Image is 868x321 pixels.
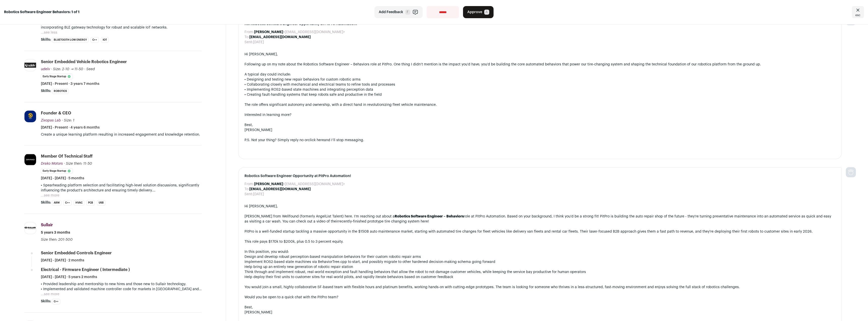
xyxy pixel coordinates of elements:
[41,258,84,263] span: [DATE] - [DATE] · 2 months
[249,187,311,191] b: [EMAIL_ADDRESS][DOMAIN_NAME]
[41,183,202,193] p: • Spearheading platform selection and facilitating high-level solution discussions, significantly...
[41,67,50,71] span: udelv
[254,30,345,35] dd: <[EMAIL_ADDRESS][DOMAIN_NAME]>
[245,122,835,128] div: Best,
[245,275,835,280] li: Help deploy their first units to customer sites for real-world pilots, and rapidly iterate behavi...
[484,10,489,15] span: A
[245,35,249,40] dt: To:
[245,87,835,92] div: • Implementing ROS2-based state machines and integrating perception data
[245,192,253,197] dt: Sent:
[51,67,83,71] span: · Size: 2-10 → 11-50
[245,62,835,67] div: Following up on my note about the Robotics Software Engineer – Behaviors role at PitPro. One thin...
[41,193,59,198] button: ...see more
[338,220,428,223] a: recently-finished prototype tire changing system here
[245,295,835,300] div: Would you be open to a quick chat with the PitPro team?
[41,119,61,122] span: Zixopas Lab
[24,154,36,165] img: 83807fda4f620128abc9e4e948e861194dbbfc2258c047e599ab76c014e732a5.jpg
[463,6,494,18] button: Approve A
[245,52,835,57] div: Hi [PERSON_NAME],
[41,88,51,93] span: Skills:
[41,230,70,235] span: 5 years 3 months
[245,102,835,107] div: The role offers significant autonomy and ownership, with a direct hand in revolutionizing fleet v...
[41,37,51,42] span: Skills:
[74,200,84,206] li: HVAC
[245,305,835,310] div: Best,
[245,254,835,259] li: Design and develop robust perception-based manipulation behaviors for their custom robotic repair...
[86,67,95,71] span: Seed
[4,10,79,15] strong: Robotics Software Engineer Behaviors: 1 of 1
[245,269,835,275] li: Think through and implement robust, real-world exception and fault handling behaviors that allow ...
[41,267,130,273] div: Electrical - Firmware Engineer ( Intermediate )
[41,299,51,304] span: Skills:
[41,30,57,35] button: ...see less
[245,259,835,264] li: Implement ROS2-based state machines via BehaviorTree.cpp to start, and possibly migrate to other ...
[245,174,835,179] span: Robotics Software Engineer Opportunity at PitPro Automation!
[41,292,59,297] button: ...see more
[41,275,97,280] span: [DATE] - [DATE] · 5 years 2 months
[245,204,835,209] div: Hi [PERSON_NAME],
[245,310,835,315] div: [PERSON_NAME]
[254,182,283,186] b: [PERSON_NAME]
[245,92,835,97] div: • Creating fault-handling systems that keep robots safe and productive in the field
[91,37,99,43] li: C++
[846,167,856,177] img: nopic.png
[253,192,264,197] dd: [DATE]
[41,110,71,116] div: Founder & CEO
[41,81,99,86] span: [DATE] - Present · 3 years 7 months
[245,82,835,87] div: • Collaborating closely with mechanical and electrical teams to refine tools and processes
[308,138,324,142] a: click here
[245,30,254,35] dt: From:
[84,67,85,72] span: ·
[245,264,835,269] li: Help bring up an entirely new generation of robotic repair station
[41,162,63,165] span: Drako Motors
[97,200,105,206] li: USB
[245,182,254,187] dt: From:
[245,187,249,192] dt: To:
[41,132,202,137] p: Create a unique learning platform resulting in increased engagement and knowledge retention.
[41,154,93,159] div: Member Of Technical Staff
[41,176,84,181] span: [DATE] - [DATE] · 5 months
[86,200,95,206] li: PCB
[254,30,283,34] b: [PERSON_NAME]
[52,299,60,304] li: C++
[245,285,835,290] div: You would join a small, highly collaborative SF-based team with flexible hours and platinum benef...
[62,119,74,122] span: · Size: 1
[64,162,92,165] span: · Size then: 11-50
[24,111,36,122] img: f6da03aa7d66ec6beb5b8a6723759e48068e0492a3990936bb54f5ae7b6703d7.jpg
[41,287,202,292] p: • Implemented and validated machine controller code for markets in [GEOGRAPHIC_DATA] and [GEOGRAP...
[379,10,403,15] span: Add Feedback
[245,138,835,143] div: P.S. Not your thing? Simply reply no or and I’ll stop messaging.
[855,13,860,17] span: esc
[245,77,835,82] div: • Designing and testing new repair behaviors for custom robotic arms
[41,282,202,287] p: • Provided leadership and mentorship to new hires and those new to Sullair technology.
[101,37,109,43] li: IOT
[467,10,482,15] span: Approve
[63,200,72,206] li: C++
[245,40,253,45] dt: Sent:
[245,72,835,77] div: A typical day could include:
[395,215,464,218] strong: Robotics Software Engineer – Behaviors
[41,168,73,174] li: Early Stage Startup
[253,40,264,45] dd: [DATE]
[41,74,73,79] li: Early Stage Startup
[245,239,835,244] div: This role pays $170k to $200k, plus 0.5 to 3 percent equity.
[245,214,835,224] div: [PERSON_NAME] from Wellfound (formerly AngelList Talent) here. I’m reaching out about a role at P...
[52,37,89,43] li: Bluetooth Low Energy
[41,223,53,227] span: Sullair
[52,200,61,206] li: ARM
[249,35,311,39] b: [EMAIL_ADDRESS][DOMAIN_NAME]
[245,128,835,133] div: [PERSON_NAME]
[41,238,73,241] span: Size then: 201-500
[245,249,835,254] div: In this position, you would:
[24,63,36,68] img: 382089160814e8e0c16862bf656afd943fe8b4beccdb6d8a0cb262c621b2b347.jpg
[52,88,69,94] li: Robotics
[41,125,100,130] span: [DATE] - Present · 4 years 6 months
[41,59,127,65] div: Senior Embedded Vehicle Robotics Engineer
[24,227,36,229] img: e2f4b73aa3b4bdf0dfa36d8305e907dcda8605c92413f2f48c7be81a607c628d.png
[374,6,423,18] button: Add Feedback F
[245,229,835,234] div: PitPro is a well-funded startup tackling a massive opportunity in the $150B auto maintenance mark...
[405,10,410,15] span: F
[41,200,51,205] span: Skills:
[852,6,864,18] a: Close
[41,250,112,256] div: Senior Embedded Controls Engineer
